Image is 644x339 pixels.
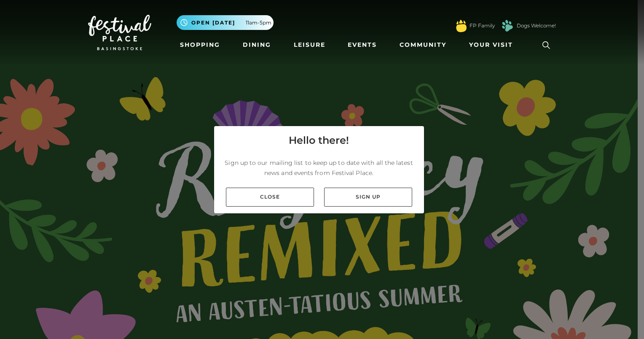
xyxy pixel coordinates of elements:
button: Open [DATE] 11am-5pm [177,15,274,30]
a: Community [396,37,450,53]
span: 11am-5pm [246,19,271,27]
a: Your Visit [466,37,521,53]
a: Shopping [177,37,223,53]
a: Dogs Welcome! [517,22,556,30]
a: Dining [239,37,274,53]
h4: Hello there! [289,133,349,148]
a: Events [344,37,380,53]
span: Your Visit [469,40,513,49]
a: Leisure [290,37,329,53]
span: Open [DATE] [191,19,235,27]
a: Close [226,188,314,207]
a: Sign up [324,188,412,207]
a: FP Family [470,22,495,30]
img: Festival Place Logo [88,15,151,50]
p: Sign up to our mailing list to keep up to date with all the latest news and events from Festival ... [221,158,417,178]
